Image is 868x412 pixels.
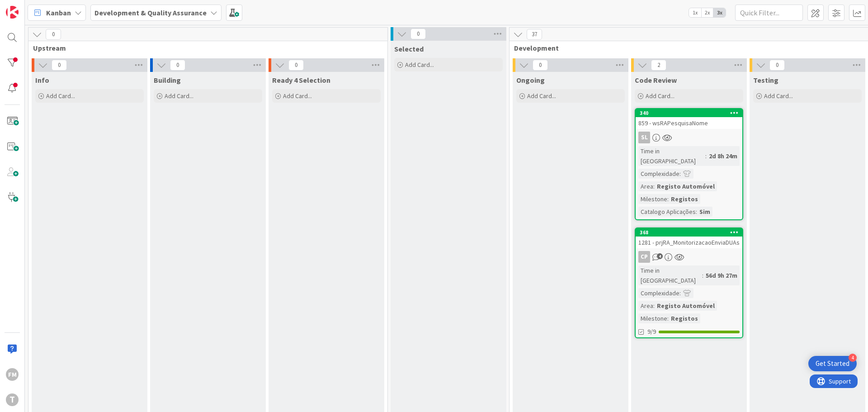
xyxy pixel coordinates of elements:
[808,356,857,371] div: Open Get Started checklist, remaining modules: 4
[638,169,679,179] div: Complexidade
[638,194,667,204] div: Milestone
[636,117,742,129] div: 859 - wsRAPesquisaNome
[636,109,742,129] div: 340859 - wsRAPesquisaNome
[638,132,650,143] div: SL
[647,327,656,336] span: 9/9
[689,8,701,17] span: 1x
[653,301,655,311] span: :
[713,8,726,17] span: 3x
[636,109,742,117] div: 340
[657,253,663,259] span: 4
[655,301,717,311] div: Registo Automóvel
[769,60,785,71] span: 0
[170,60,185,71] span: 0
[394,44,424,53] span: Selected
[764,92,793,100] span: Add Card...
[283,92,312,100] span: Add Card...
[516,76,545,85] span: Ongoing
[638,301,653,311] div: Area
[669,313,700,323] div: Registos
[19,1,41,12] span: Support
[640,229,742,236] div: 368
[753,76,778,85] span: Testing
[52,60,67,71] span: 0
[703,270,740,280] div: 56d 9h 27m
[6,393,19,406] div: T
[638,207,696,217] div: Catalogo Aplicações
[636,132,742,143] div: SL
[705,151,707,161] span: :
[6,368,19,381] div: FM
[635,76,677,85] span: Code Review
[33,43,376,52] span: Upstream
[533,60,548,71] span: 0
[679,169,681,179] span: :
[165,92,193,100] span: Add Card...
[707,151,740,161] div: 2d 8h 24m
[669,194,700,204] div: Registos
[638,313,667,323] div: Milestone
[849,354,857,362] div: 4
[94,8,207,17] b: Development & Quality Assurance
[636,228,742,248] div: 3681281 - prjRA_MonitorizacaoEnviaDUAs
[405,61,434,69] span: Add Card...
[702,270,703,280] span: :
[701,8,713,17] span: 2x
[288,60,304,71] span: 0
[527,92,556,100] span: Add Card...
[636,251,742,263] div: CP
[46,92,75,100] span: Add Card...
[527,29,542,40] span: 37
[638,288,679,298] div: Complexidade
[638,146,705,166] div: Time in [GEOGRAPHIC_DATA]
[696,207,697,217] span: :
[667,194,669,204] span: :
[667,313,669,323] span: :
[638,251,650,263] div: CP
[646,92,675,100] span: Add Card...
[154,76,181,85] span: Building
[697,207,712,217] div: Sim
[6,6,19,19] img: Visit kanbanzone.com
[640,110,742,116] div: 340
[272,76,330,85] span: Ready 4 Selection
[653,181,655,191] span: :
[735,5,803,21] input: Quick Filter...
[636,228,742,237] div: 368
[638,265,702,285] div: Time in [GEOGRAPHIC_DATA]
[816,359,849,368] div: Get Started
[651,60,666,71] span: 2
[655,181,717,191] div: Registo Automóvel
[35,76,49,85] span: Info
[46,7,71,18] span: Kanban
[638,181,653,191] div: Area
[410,28,426,39] span: 0
[46,29,61,40] span: 0
[636,237,742,248] div: 1281 - prjRA_MonitorizacaoEnviaDUAs
[679,288,681,298] span: :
